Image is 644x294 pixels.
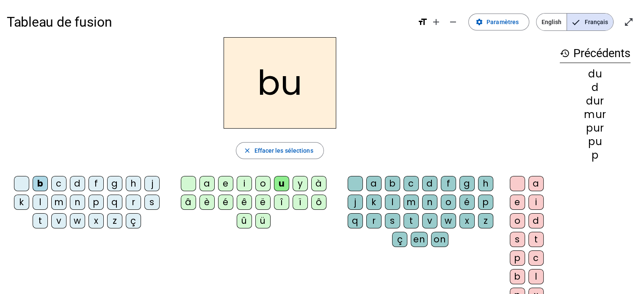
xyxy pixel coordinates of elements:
[237,195,252,210] div: ê
[404,176,419,191] div: c
[293,176,308,191] div: y
[181,195,196,210] div: â
[237,213,252,228] div: û
[620,14,637,30] button: Entrer en plein écran
[448,17,458,27] mat-icon: remove
[422,176,437,191] div: d
[33,213,48,228] div: t
[7,8,411,36] h1: Tableau de fusion
[126,213,141,228] div: ç
[486,17,519,27] span: Paramètres
[348,195,363,210] div: j
[422,213,437,228] div: v
[366,176,381,191] div: a
[468,14,529,30] button: Paramètres
[560,82,630,93] div: d
[560,123,630,133] div: pur
[441,213,456,228] div: w
[88,176,104,191] div: f
[431,17,441,27] mat-icon: add
[478,176,493,191] div: h
[33,176,48,191] div: b
[459,213,475,228] div: x
[14,195,29,210] div: k
[560,150,630,160] div: p
[392,232,407,247] div: ç
[255,213,271,228] div: ü
[411,232,428,247] div: en
[560,96,630,106] div: dur
[255,176,271,191] div: o
[293,195,308,210] div: ï
[528,269,544,284] div: l
[348,213,363,228] div: q
[510,269,525,284] div: b
[528,213,544,228] div: d
[107,176,122,191] div: g
[51,213,66,228] div: v
[567,14,613,30] span: Français
[51,176,66,191] div: c
[445,14,462,30] button: Diminuer la taille de la police
[428,14,445,30] button: Augmenter la taille de la police
[199,176,215,191] div: a
[417,17,428,27] mat-icon: format_size
[144,176,160,191] div: j
[475,18,483,26] mat-icon: settings
[311,176,326,191] div: à
[404,195,419,210] div: m
[560,44,630,63] h3: Précédents
[441,176,456,191] div: f
[528,250,544,266] div: c
[236,142,323,159] button: Effacer les sélections
[478,213,493,228] div: z
[366,195,381,210] div: k
[441,195,456,210] div: o
[237,176,252,191] div: i
[478,195,493,210] div: p
[510,232,525,247] div: s
[218,195,233,210] div: é
[33,195,48,210] div: l
[107,213,122,228] div: z
[528,176,544,191] div: a
[51,195,66,210] div: m
[144,195,160,210] div: s
[560,69,630,79] div: du
[254,146,313,156] span: Effacer les sélections
[385,176,400,191] div: b
[404,213,419,228] div: t
[88,213,104,228] div: x
[459,195,475,210] div: é
[366,213,381,228] div: r
[459,176,475,191] div: g
[560,48,570,58] mat-icon: history
[528,232,544,247] div: t
[536,13,614,31] mat-button-toggle-group: Language selection
[311,195,326,210] div: ô
[560,137,630,147] div: pu
[243,147,251,154] mat-icon: close
[431,232,448,247] div: on
[70,195,85,210] div: n
[88,195,104,210] div: p
[274,176,289,191] div: u
[422,195,437,210] div: n
[126,176,141,191] div: h
[510,213,525,228] div: o
[385,213,400,228] div: s
[199,195,215,210] div: è
[385,195,400,210] div: l
[255,195,271,210] div: ë
[224,37,336,129] h2: bu
[126,195,141,210] div: r
[528,195,544,210] div: i
[560,110,630,120] div: mur
[510,195,525,210] div: e
[70,213,85,228] div: w
[536,14,567,30] span: English
[70,176,85,191] div: d
[510,250,525,266] div: p
[218,176,233,191] div: e
[624,17,634,27] mat-icon: open_in_full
